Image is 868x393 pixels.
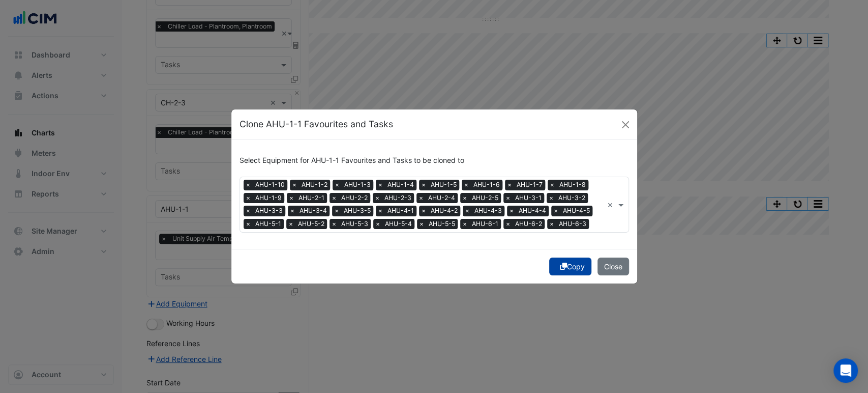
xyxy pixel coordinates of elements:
[290,180,299,190] span: ×
[244,193,253,203] span: ×
[333,180,342,190] span: ×
[287,193,296,203] span: ×
[417,219,426,229] span: ×
[339,193,370,203] span: AHU-2-2
[253,206,285,216] span: AHU-3-3
[463,206,472,216] span: ×
[416,193,426,203] span: ×
[513,193,544,203] span: AHU-3-1
[549,258,591,275] button: Copy
[426,193,458,203] span: AHU-2-4
[514,180,545,190] span: AHU-1-7
[462,180,471,190] span: ×
[597,258,629,275] button: Close
[330,219,339,229] span: ×
[560,206,592,216] span: AHU-4-5
[253,180,287,190] span: AHU-1-10
[339,219,371,229] span: AHU-5-3
[419,180,428,190] span: ×
[833,358,858,383] div: Open Intercom Messenger
[376,206,385,216] span: ×
[253,193,284,203] span: AHU-1-9
[330,193,339,203] span: ×
[472,206,504,216] span: AHU-4-3
[332,206,341,216] span: ×
[607,200,616,210] span: Clear
[240,118,393,131] h5: Clone AHU-1-1 Favourites and Tasks
[503,193,513,203] span: ×
[557,180,588,190] span: AHU-1-8
[240,156,629,165] h6: Select Equipment for AHU-1-1 Favourites and Tasks to be cloned to
[299,180,330,190] span: AHU-1-2
[286,219,295,229] span: ×
[288,206,297,216] span: ×
[428,180,459,190] span: AHU-1-5
[382,219,414,229] span: AHU-5-4
[471,180,502,190] span: AHU-1-6
[556,193,588,203] span: AHU-3-2
[341,206,373,216] span: AHU-3-5
[373,193,382,203] span: ×
[460,219,469,229] span: ×
[547,219,556,229] span: ×
[244,206,253,216] span: ×
[513,219,545,229] span: AHU-6-2
[460,193,469,203] span: ×
[296,193,327,203] span: AHU-2-1
[385,180,416,190] span: AHU-1-4
[547,193,556,203] span: ×
[253,219,284,229] span: AHU-5-1
[419,206,428,216] span: ×
[469,219,501,229] span: AHU-6-1
[551,206,560,216] span: ×
[382,193,414,203] span: AHU-2-3
[426,219,458,229] span: AHU-5-5
[469,193,501,203] span: AHU-2-5
[516,206,549,216] span: AHU-4-4
[556,219,589,229] span: AHU-6-3
[295,219,327,229] span: AHU-5-2
[297,206,330,216] span: AHU-3-4
[373,219,382,229] span: ×
[244,180,253,190] span: ×
[244,219,253,229] span: ×
[503,219,513,229] span: ×
[376,180,385,190] span: ×
[507,206,516,216] span: ×
[618,117,633,132] button: Close
[428,206,460,216] span: AHU-4-2
[385,206,416,216] span: AHU-4-1
[548,180,557,190] span: ×
[505,180,514,190] span: ×
[342,180,373,190] span: AHU-1-3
